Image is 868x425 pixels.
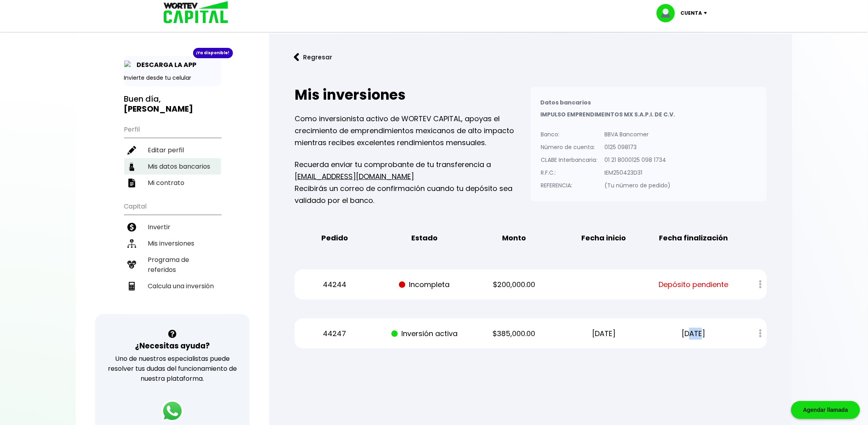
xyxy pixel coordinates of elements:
b: Estado [411,232,438,244]
p: $200,000.00 [476,279,552,291]
a: [EMAIL_ADDRESS][DOMAIN_NAME] [295,171,414,181]
p: REFERENCIA: [541,179,597,191]
img: profile-image [657,4,680,22]
p: Inversión activa [387,328,462,340]
p: Invierte desde tu celular [124,74,221,82]
h2: Mis inversiones [295,87,531,103]
a: Invertir [124,219,221,235]
img: calculadora-icon.17d418c4.svg [127,282,136,291]
p: Cuenta [680,7,702,19]
a: Mis inversiones [124,235,221,252]
img: invertir-icon.b3b967d7.svg [127,223,136,232]
b: Pedido [321,232,348,244]
b: Datos bancarios [540,98,591,106]
div: Agendar llamada [791,401,860,419]
p: Número de cuenta: [541,141,597,153]
button: Regresar [282,47,344,68]
p: (Tu número de pedido) [604,179,671,191]
p: [DATE] [656,328,731,340]
p: 44247 [297,328,373,340]
b: Fecha finalización [659,232,728,244]
b: Monto [502,232,526,244]
p: DESCARGA LA APP [133,60,197,70]
p: Uno de nuestros especialistas puede resolver tus dudas del funcionamiento de nuestra plataforma. [106,354,240,384]
p: 01 21 8000125 098 1734 [604,154,671,166]
a: Programa de referidos [124,252,221,278]
img: app-icon [124,61,133,69]
p: Como inversionista activo de WORTEV CAPITAL, apoyas el crecimiento de emprendimientos mexicanos d... [295,113,531,149]
img: icon-down [702,12,713,14]
img: datos-icon.10cf9172.svg [127,162,136,171]
b: Fecha inicio [582,232,626,244]
p: [DATE] [566,328,642,340]
div: ¡Ya disponible! [193,48,233,58]
p: CLABE Interbancaria: [541,154,597,166]
p: Recuerda enviar tu comprobante de tu transferencia a Recibirás un correo de confirmación cuando t... [295,159,531,207]
span: Depósito pendiente [659,279,728,291]
a: Editar perfil [124,142,221,158]
p: R.F.C.: [541,167,597,179]
img: editar-icon.952d3147.svg [127,146,136,155]
p: $385,000.00 [476,328,552,340]
b: [PERSON_NAME] [124,103,194,114]
h3: Buen día, [124,94,221,114]
a: Calcula una inversión [124,278,221,294]
img: contrato-icon.f2db500c.svg [127,179,136,187]
a: Mis datos bancarios [124,158,221,175]
img: logos_whatsapp-icon.242b2217.svg [161,400,184,422]
img: recomiendanos-icon.9b8e9327.svg [127,260,136,269]
p: BBVA Bancomer [604,128,671,140]
a: Mi contrato [124,175,221,191]
a: flecha izquierdaRegresar [282,47,780,68]
ul: Perfil [124,120,221,191]
b: IMPULSO EMPRENDIMEINTOS MX S.A.P.I. DE C.V. [540,110,675,118]
p: Incompleta [387,279,462,291]
img: inversiones-icon.6695dc30.svg [127,239,136,248]
p: 0125 098173 [604,141,671,153]
p: IEM250423D31 [604,167,671,179]
h3: ¿Necesitas ayuda? [135,340,210,352]
p: Banco: [541,128,597,140]
img: flecha izquierda [294,53,299,61]
p: 44244 [297,279,373,291]
ul: Capital [124,197,221,314]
